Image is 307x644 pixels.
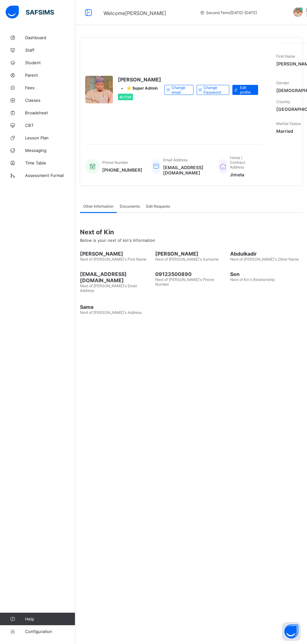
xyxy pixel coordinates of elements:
span: Abdulkadir [230,251,302,257]
span: Assessment Format [25,173,75,178]
span: session/term information [200,10,257,15]
span: Son [230,271,302,277]
span: Next of Kin's Relationship [230,277,275,282]
span: CBT [25,123,75,128]
span: Next of [PERSON_NAME]'s Other Name [230,257,299,262]
span: Lesson Plan [25,135,75,140]
span: Help [25,616,75,621]
span: [EMAIL_ADDRESS][DOMAIN_NAME] [80,271,152,283]
span: Jimeta [230,172,255,177]
span: Below is your next of kin's Information [80,238,155,243]
span: Other Information [83,204,114,209]
span: Active [119,95,131,99]
div: • [118,86,161,91]
span: Documents [120,204,140,209]
span: Next of [PERSON_NAME]'s Phone Number [155,277,214,287]
span: Home / Contract Address [230,155,245,169]
span: Time Table [25,160,75,165]
span: [PERSON_NAME] [155,251,227,257]
span: Parent [25,73,75,78]
span: Phone Number [102,160,128,165]
span: Broadsheet [25,110,75,115]
span: Edit Requests [146,204,170,209]
span: Classes [25,98,75,103]
span: Country [276,99,290,104]
span: Email Address [163,158,188,162]
span: 09123500890 [155,271,227,277]
span: Next of [PERSON_NAME]'s Surname [155,257,219,262]
span: Change Password [204,85,224,95]
span: Next of [PERSON_NAME]'s Email Address [80,283,137,293]
span: Dashboard [25,35,75,40]
span: Configuration [25,629,75,634]
span: Same [80,304,152,310]
img: safsims [6,6,54,19]
span: Next of [PERSON_NAME]'s Address [80,310,142,315]
span: [PERSON_NAME] [118,76,161,83]
span: Edit profile [240,85,253,95]
span: Staff [25,48,75,53]
button: Open asap [282,622,301,641]
span: Marital Status [276,121,301,126]
span: [PHONE_NUMBER] [102,167,142,173]
span: [EMAIL_ADDRESS][DOMAIN_NAME] [163,165,209,175]
span: Student [25,60,75,65]
span: Fees [25,85,75,90]
span: Welcome [PERSON_NAME] [103,10,166,16]
span: Next of Kin [80,228,302,236]
span: [PERSON_NAME] [80,251,152,257]
span: Messaging [25,148,75,153]
span: ⭐ Super Admin [126,86,158,91]
span: Next of [PERSON_NAME]'s First Name [80,257,146,262]
span: First Name [276,54,295,59]
span: Change email [172,85,188,95]
span: Gender [276,80,289,85]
